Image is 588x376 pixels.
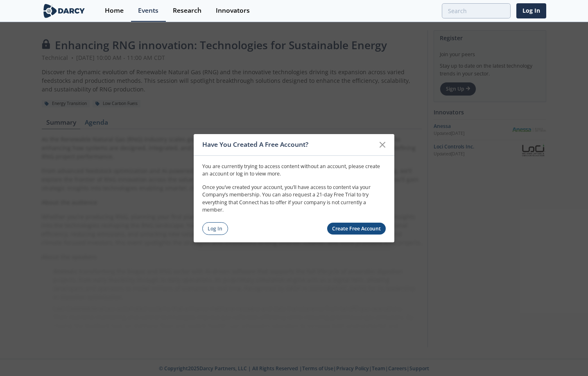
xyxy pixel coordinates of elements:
img: logo-wide.svg [42,4,86,18]
div: Innovators [216,7,250,14]
div: Events [138,7,158,14]
input: Advanced Search [442,3,511,18]
a: Create Free Account [327,223,386,235]
div: Research [173,7,201,14]
p: You are currently trying to access content without an account, please create an account or log in... [202,163,386,178]
div: Have You Created A Free Account? [202,137,375,153]
p: Once you’ve created your account, you’ll have access to content via your Company’s membership. Yo... [202,184,386,214]
div: Home [105,7,124,14]
a: Log In [516,3,546,18]
a: Log In [202,222,228,235]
